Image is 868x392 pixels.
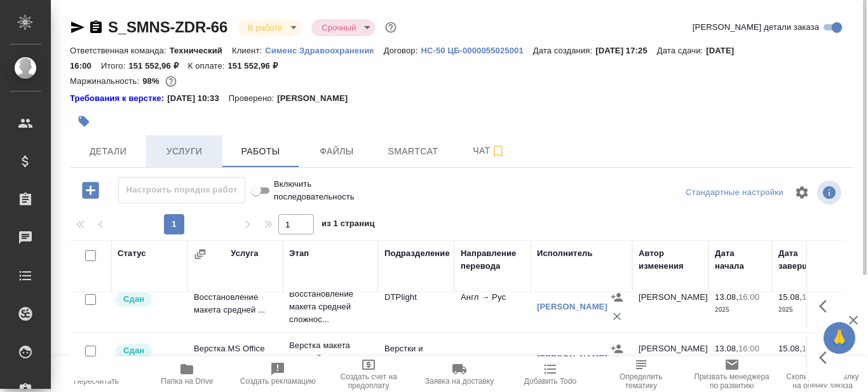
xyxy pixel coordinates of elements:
[425,377,494,386] span: Заявка на доставку
[70,92,167,105] div: Нажми, чтобы открыть папку с инструкцией
[70,76,142,86] p: Маржинальность:
[170,46,232,55] p: Технический
[778,292,802,302] p: 15.08,
[595,356,686,392] button: Определить тематику
[595,46,657,55] p: [DATE] 17:25
[101,61,128,71] p: Итого:
[289,247,309,260] div: Этап
[142,356,233,392] button: Папка на Drive
[70,20,85,35] button: Скопировать ссылку для ЯМессенджера
[607,339,627,358] button: Назначить
[686,356,777,392] button: Призвать менеджера по развитию
[607,288,627,307] button: Назначить
[51,356,142,392] button: Пересчитать
[331,372,407,390] span: Создать счет на предоплату
[70,92,167,105] a: Требования к верстке:
[537,247,593,260] div: Исполнитель
[383,144,444,159] span: Smartcat
[384,247,450,260] div: Подразделение
[632,336,709,381] td: [PERSON_NAME]
[74,377,119,386] span: Пересчитать
[738,344,759,353] p: 16:00
[123,344,144,357] p: Сдан
[311,19,375,36] div: В работе
[694,372,770,390] span: Призвать менеджера по развитию
[78,144,139,159] span: Детали
[70,107,98,135] button: Добавить тэг
[194,248,207,260] button: Сгруппировать
[537,302,607,311] a: [PERSON_NAME]
[802,292,823,302] p: 15:00
[114,342,181,360] div: Менеджер проверил работу исполнителя, передает ее на следующий этап
[802,344,823,353] p: 18:00
[73,177,108,203] button: Добавить работу
[657,46,706,55] p: Дата сдачи:
[607,307,627,326] button: Удалить
[378,285,454,329] td: DTPlight
[778,344,802,353] p: 15.08,
[533,46,595,55] p: Дата создания:
[114,291,181,308] div: Менеджер проверил работу исполнителя, передает ее на следующий этап
[715,304,766,316] p: 2025
[682,183,787,203] div: split button
[383,19,399,36] button: Доп статусы указывают на важность/срочность заказа
[128,61,187,71] p: 151 552,96 ₽
[421,44,532,55] a: HC-50 ЦБ-0000055025001
[715,344,738,353] p: 13.08,
[118,247,146,260] div: Статус
[322,216,375,234] span: из 1 страниц
[108,18,227,36] a: S_SMNS-ZDR-66
[323,356,414,392] button: Создать счет на предоплату
[265,46,384,55] p: Сименс Здравоохранение
[459,143,520,159] span: Чат
[378,336,454,381] td: Верстки и дизайна
[265,44,384,55] a: Сименс Здравоохранение
[454,285,531,329] td: Англ → Рус
[715,292,738,302] p: 13.08,
[277,92,357,105] p: [PERSON_NAME]
[188,61,228,71] p: К оплате:
[231,247,258,260] div: Услуга
[778,355,829,368] p: 2025
[154,144,215,159] span: Услуги
[639,247,702,273] div: Автор изменения
[229,92,278,105] p: Проверено:
[306,144,367,159] span: Файлы
[693,21,819,34] span: [PERSON_NAME] детали заказа
[70,46,170,55] p: Ответственная команда:
[167,92,229,105] p: [DATE] 10:33
[811,342,842,373] button: Здесь прячутся важные кнопки
[384,46,421,55] p: Договор:
[289,288,372,326] p: Восстановление макета средней сложнос...
[318,22,360,33] button: Срочный
[238,19,301,36] div: В работе
[537,353,607,363] a: [PERSON_NAME]
[88,20,104,35] button: Скопировать ссылку
[785,372,860,390] span: Скопировать ссылку на оценку заказа
[505,356,595,392] button: Добавить Todo
[421,46,532,55] p: HC-50 ЦБ-0000055025001
[142,76,162,86] p: 98%
[227,61,287,71] p: 151 552,96 ₽
[824,322,855,354] button: 🙏
[777,356,868,392] button: Скопировать ссылку на оценку заказа
[829,325,850,351] span: 🙏
[715,247,766,273] div: Дата начала
[811,291,842,321] button: Здесь прячутся важные кнопки
[289,339,372,377] p: Верстка макета средней сложности (MS ...
[632,285,709,329] td: [PERSON_NAME]
[778,247,829,273] div: Дата завершения
[163,73,179,90] button: 2224.00 RUB;
[161,377,213,386] span: Папка на Drive
[603,372,679,390] span: Определить тематику
[187,285,283,329] td: Восстановление макета средней ...
[715,355,766,368] p: 2025
[414,356,505,392] button: Заявка на доставку
[461,247,524,273] div: Направление перевода
[187,336,283,381] td: Верстка MS Office
[778,304,829,316] p: 2025
[738,292,759,302] p: 16:00
[230,144,291,159] span: Работы
[274,178,355,203] span: Включить последовательность
[244,22,286,33] button: В работе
